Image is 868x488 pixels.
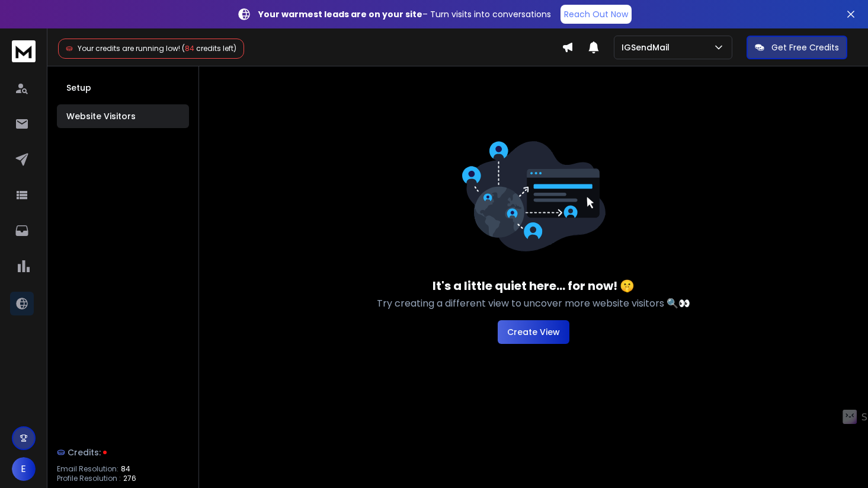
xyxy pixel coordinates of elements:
[498,320,569,344] button: Create View
[182,43,236,53] span: ( credits left)
[57,441,189,464] a: Credits:
[560,5,632,24] a: Reach Out Now
[57,474,121,483] p: Profile Resolution :
[57,464,118,474] p: Email Resolution:
[12,457,36,481] button: E
[68,446,101,458] span: Credits:
[771,42,839,53] p: Get Free Credits
[123,474,136,483] span: 276
[377,296,690,311] p: Try creating a different view to uncover more website visitors 🔍👀
[12,40,36,62] img: logo
[258,8,422,20] strong: Your warmest leads are on your site
[747,36,847,59] button: Get Free Credits
[121,464,130,474] span: 84
[564,8,628,20] p: Reach Out Now
[622,42,674,53] p: IGSendMail
[258,8,551,20] p: – Turn visits into conversations
[57,76,189,100] button: Setup
[185,43,194,53] span: 84
[433,278,635,294] h3: It's a little quiet here... for now! 🤫
[78,43,180,53] span: Your credits are running low!
[57,104,189,128] button: Website Visitors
